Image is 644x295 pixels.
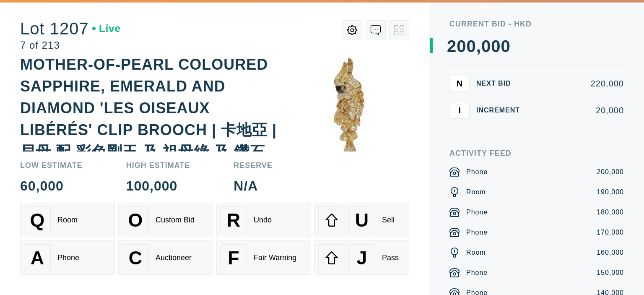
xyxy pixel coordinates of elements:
div: 2 [447,38,457,55]
span: U [355,209,369,231]
div: Phone [466,268,488,278]
button: N [449,75,470,92]
div: Increment [476,107,527,114]
div: , [476,38,481,206]
div: 0 [491,38,501,55]
div: Sell [382,216,395,225]
button: FFair Warning [216,240,311,275]
button: RUndo [216,203,311,237]
div: Reserve [234,162,273,169]
button: QRoom [20,203,115,237]
div: MOTHER-OF-PEARL COLOURED SAPPHIRE, EMERALD AND DIAMOND 'LES OISEAUX LIBÉRÉS' CLIP BROOCH | 卡地亞 | ... [20,56,277,182]
div: High Estimate [126,162,190,169]
span: A [31,247,44,269]
div: Room [466,187,486,197]
div: Custom Bid [156,216,195,225]
button: APhone [20,240,115,275]
div: Auctioneer [156,253,192,262]
button: CAuctioneer [118,240,213,275]
span: O [128,209,143,231]
div: Current Bid - HKD [449,20,624,28]
div: 200,000 [597,167,624,177]
div: Fair Warning [254,253,296,262]
span: F [228,247,239,269]
span: N [457,78,462,88]
div: Room [466,248,486,258]
div: 100,000 [126,179,190,193]
div: Phone [466,167,488,177]
span: Q [30,209,45,231]
div: 190,000 [597,187,624,197]
div: 180,000 [597,207,624,217]
div: Live [92,23,121,34]
div: Low Estimate [20,162,83,169]
span: C [129,247,142,269]
div: 7 of 213 [20,40,121,50]
div: Next Bid [476,80,527,87]
div: Phone [466,207,488,217]
div: 160,000 [597,248,624,258]
div: 220,000 [533,79,624,88]
div: 150,000 [597,268,624,278]
button: USell [314,203,409,237]
div: 20,000 [533,106,624,115]
div: Lot 1207 [20,20,121,37]
button: OCustom Bid [118,203,213,237]
div: Undo [254,216,272,225]
div: 0 [481,38,491,55]
span: J [356,247,367,269]
button: I [449,102,470,119]
div: Room [57,216,78,225]
div: Pass [382,253,399,262]
div: 0 [457,38,466,55]
div: Phone [57,253,79,262]
div: 0 [467,38,476,55]
span: R [227,209,240,231]
div: 60,000 [20,179,83,193]
div: 0 [501,38,510,55]
div: Activity Feed [449,149,624,157]
div: N/A [234,179,273,193]
span: I [458,105,461,115]
div: Phone [466,227,488,238]
div: 170,000 [597,227,624,238]
button: JPass [314,240,409,275]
